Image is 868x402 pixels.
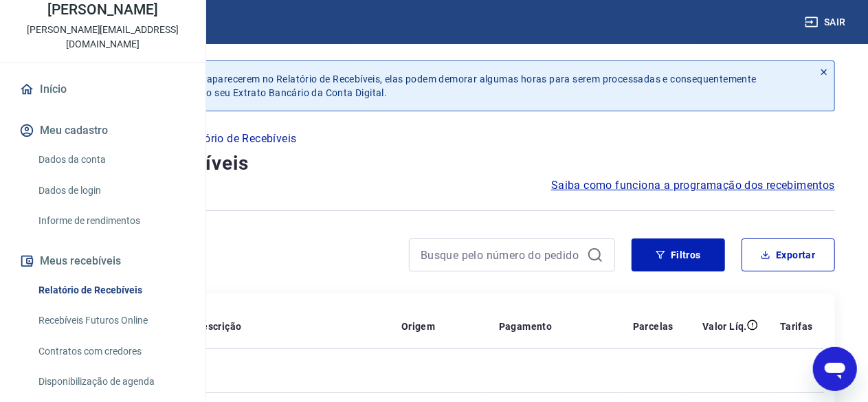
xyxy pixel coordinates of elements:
a: Início [16,74,189,104]
a: Saiba como funciona a programação dos recebimentos [551,177,835,194]
button: Meus recebíveis [16,246,189,276]
p: Origem [401,320,435,333]
p: [PERSON_NAME] [47,3,157,17]
p: Pagamento [499,320,553,333]
h4: Relatório de Recebíveis [33,150,835,177]
input: Busque pelo número do pedido [421,245,581,265]
p: Tarifas [780,320,813,333]
a: Recebíveis Futuros Online [33,306,189,335]
p: Relatório de Recebíveis [178,131,296,147]
button: Sair [802,10,852,35]
p: [PERSON_NAME][EMAIL_ADDRESS][DOMAIN_NAME] [11,23,194,52]
p: Parcelas [633,320,674,333]
p: Valor Líq. [702,320,747,333]
a: Relatório de Recebíveis [33,276,189,304]
a: Disponibilização de agenda [33,368,189,396]
iframe: Botão para abrir a janela de mensagens [813,347,857,391]
p: Após o envio das liquidações aparecerem no Relatório de Recebíveis, elas podem demorar algumas ho... [74,72,803,100]
a: Dados de login [33,177,189,205]
a: Informe de rendimentos [33,207,189,235]
a: Dados da conta [33,146,189,174]
button: Meu cadastro [16,115,189,146]
a: Contratos com credores [33,337,189,366]
button: Exportar [742,238,835,271]
p: Descrição [196,320,242,333]
button: Filtros [632,238,725,271]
